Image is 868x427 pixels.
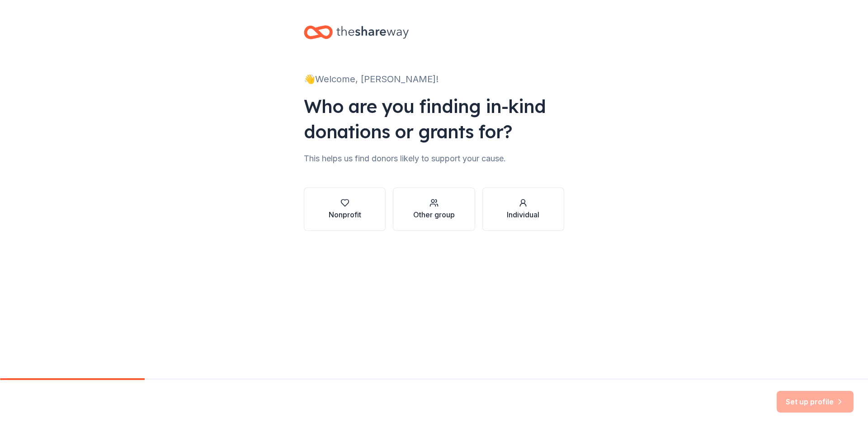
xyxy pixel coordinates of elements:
[393,188,475,231] button: Other group
[413,209,455,220] div: Other group
[329,209,361,220] div: Nonprofit
[507,209,539,220] div: Individual
[304,94,564,144] div: Who are you finding in-kind donations or grants for?
[482,188,564,231] button: Individual
[304,188,386,231] button: Nonprofit
[304,151,564,166] div: This helps us find donors likely to support your cause.
[304,72,564,86] div: 👋 Welcome, [PERSON_NAME]!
